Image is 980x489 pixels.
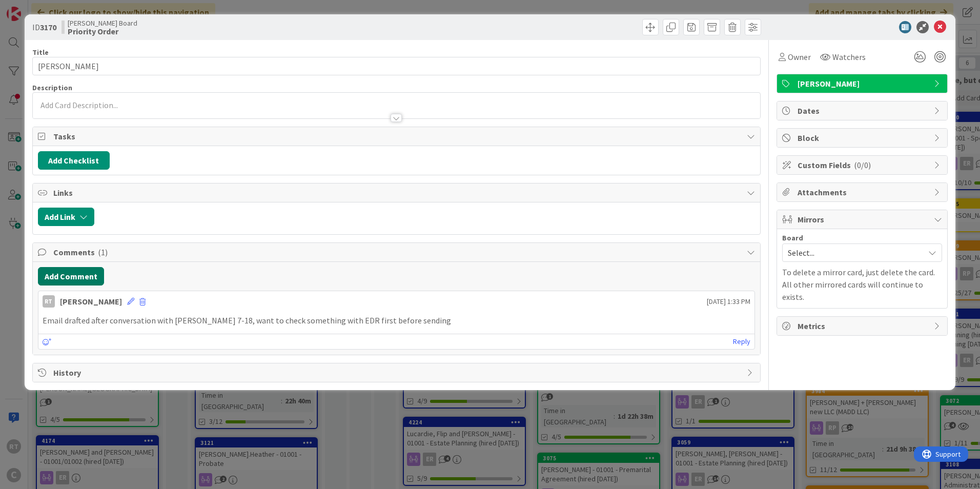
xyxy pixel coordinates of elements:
[38,208,94,226] button: Add Link
[832,51,866,63] span: Watchers
[22,2,47,14] span: Support
[43,295,55,308] div: RT
[798,186,929,198] span: Attachments
[788,246,919,260] span: Select...
[32,83,72,92] span: Description
[68,19,137,27] span: [PERSON_NAME] Board
[798,132,929,144] span: Block
[68,27,137,35] b: Priority Order
[38,151,110,170] button: Add Checklist
[707,296,750,307] span: [DATE] 1:33 PM
[32,57,761,75] input: type card name here...
[98,247,108,257] span: ( 1 )
[782,266,942,303] p: To delete a mirror card, just delete the card. All other mirrored cards will continue to exists.
[43,315,750,327] p: Email drafted after conversation with [PERSON_NAME] 7-18, want to check something with EDR first ...
[798,320,929,332] span: Metrics
[53,130,742,142] span: Tasks
[854,160,871,170] span: ( 0/0 )
[798,213,929,226] span: Mirrors
[53,246,742,258] span: Comments
[788,51,811,63] span: Owner
[798,77,929,90] span: [PERSON_NAME]
[32,48,49,57] label: Title
[798,105,929,117] span: Dates
[40,22,56,32] b: 3170
[53,366,742,379] span: History
[53,187,742,199] span: Links
[38,267,104,286] button: Add Comment
[60,295,122,308] div: [PERSON_NAME]
[782,234,803,241] span: Board
[32,21,56,33] span: ID
[733,335,750,348] a: Reply
[798,159,929,171] span: Custom Fields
